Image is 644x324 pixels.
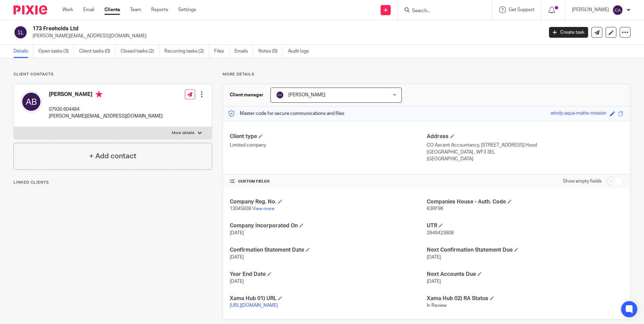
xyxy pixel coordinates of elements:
a: [URL][DOMAIN_NAME] [230,303,278,308]
span: [DATE] [427,255,441,260]
span: Get Support [509,7,535,12]
img: svg%3E [13,25,28,39]
h4: UTR [427,222,623,229]
h4: Next Confirmation Statement Due [427,247,623,254]
h4: Confirmation Statement Date [230,247,426,254]
h4: Company Incorporated On [230,222,426,229]
label: Show empty fields [563,178,602,185]
a: Email [83,6,94,13]
a: Emails [234,45,253,58]
a: Notes (0) [258,45,283,58]
span: [DATE] [230,279,244,284]
h4: [PERSON_NAME] [49,91,163,99]
a: View more [252,206,275,211]
p: [PERSON_NAME][EMAIL_ADDRESS][DOMAIN_NAME] [33,33,539,39]
span: 63RF9K [427,206,444,211]
span: In Review [427,303,447,308]
a: Closed tasks (2) [121,45,159,58]
span: [DATE] [230,255,244,260]
a: Work [62,6,73,13]
h4: Year End Date [230,271,426,278]
p: 07930 604484 [49,106,163,113]
a: Recurring tasks (2) [164,45,209,58]
p: CO Ascent Accountancy, [STREET_ADDRESS] Hood [427,142,623,149]
img: svg%3E [21,91,42,112]
h4: Xama Hub 02) RA Status [427,295,623,302]
p: Client contacts [13,72,212,77]
h4: Client type [230,133,426,140]
input: Search [411,8,472,14]
img: svg%3E [276,91,284,99]
h4: Next Accounts Due [427,271,623,278]
h2: 173 Freeholds Ltd [33,25,438,32]
p: [GEOGRAPHIC_DATA] [427,156,623,162]
h4: Companies House - Auth. Code [427,198,623,205]
a: Settings [178,6,196,13]
h3: Client manager [230,92,264,98]
span: 2949423808 [427,231,454,235]
p: Linked clients [13,180,212,185]
a: Reports [151,6,168,13]
a: Audit logs [288,45,314,58]
p: [PERSON_NAME] [572,6,609,13]
img: svg%3E [612,5,623,15]
p: Master code for secure communications and files [228,110,344,117]
a: Clients [104,6,120,13]
span: [DATE] [427,279,441,284]
h4: + Add contact [89,151,136,161]
p: [GEOGRAPHIC_DATA] , WF3 3EL [427,149,623,156]
span: [PERSON_NAME] [288,93,325,97]
h4: Address [427,133,623,140]
p: More details [172,130,194,136]
a: Open tasks (3) [38,45,74,58]
img: Pixie [13,5,47,14]
p: [PERSON_NAME][EMAIL_ADDRESS][DOMAIN_NAME] [49,113,163,120]
div: windy-aqua-matte-mission [551,110,607,118]
p: Limited company [230,142,426,149]
h4: Company Reg. No. [230,198,426,205]
i: Primary [96,91,102,98]
h4: Xama Hub 01) URL [230,295,426,302]
a: Files [214,45,229,58]
a: Client tasks (0) [79,45,116,58]
a: Create task [549,27,588,38]
a: Details [13,45,33,58]
p: More details [223,72,631,77]
a: Team [130,6,141,13]
span: [DATE] [230,231,244,235]
span: 13045838 [230,206,251,211]
h4: CUSTOM FIELDS [230,179,426,184]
